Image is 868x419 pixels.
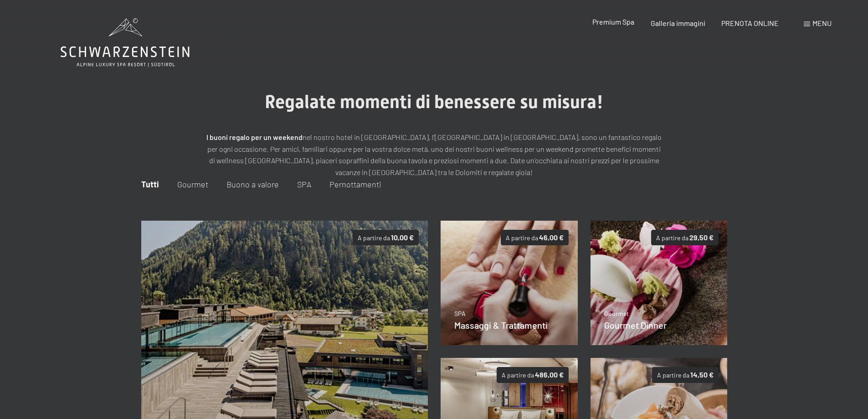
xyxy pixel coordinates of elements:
[721,19,779,27] a: PRENOTA ONLINE
[651,19,705,27] a: Galleria immagini
[206,133,303,141] strong: I buoni regalo per un weekend
[812,19,832,27] span: Menu
[592,17,634,26] a: Premium Spa
[265,91,603,113] span: Regalate momenti di benessere su misura!
[206,131,662,178] p: nel nostro hotel in [GEOGRAPHIC_DATA], l’[GEOGRAPHIC_DATA] in [GEOGRAPHIC_DATA], sono un fantasti...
